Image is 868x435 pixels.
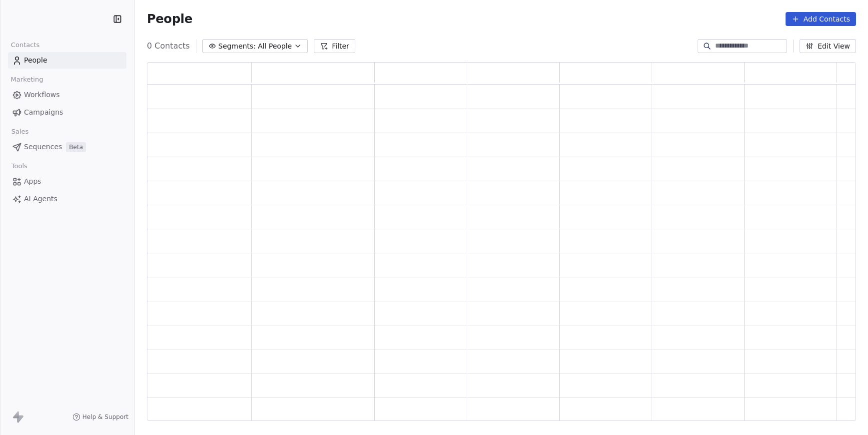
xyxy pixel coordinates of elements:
[147,40,190,52] span: 0 Contacts
[24,55,47,66] span: People
[24,176,41,187] span: Apps
[72,413,128,421] a: Help & Support
[24,194,57,204] span: AI Agents
[8,87,126,103] a: Workflows
[66,142,86,152] span: Beta
[786,12,856,26] button: Add Contacts
[8,139,126,155] a: SequencesBeta
[8,52,126,69] a: People
[24,107,63,118] span: Campaigns
[24,142,62,152] span: Sequences
[8,104,126,121] a: Campaigns
[7,159,31,174] span: Tools
[6,72,47,87] span: Marketing
[8,191,126,207] a: AI Agents
[147,12,192,27] span: People
[314,39,355,53] button: Filter
[6,38,44,53] span: Contacts
[800,39,856,53] button: Edit View
[258,41,292,52] span: All People
[8,173,126,190] a: Apps
[82,413,128,421] span: Help & Support
[218,41,256,52] span: Segments:
[24,90,60,100] span: Workflows
[7,124,33,139] span: Sales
